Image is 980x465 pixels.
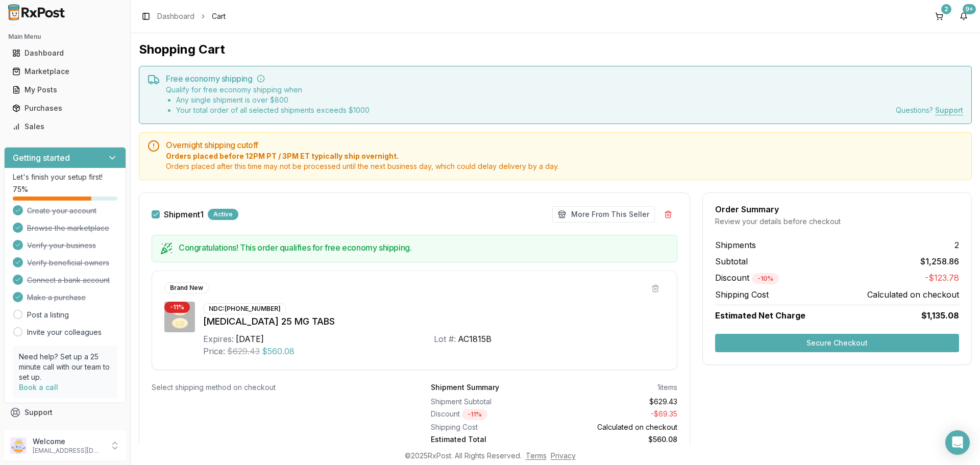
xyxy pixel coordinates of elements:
a: Terms [526,451,547,460]
span: Connect a bank account [27,275,110,285]
div: $560.08 [558,434,678,445]
div: - 10 % [752,273,779,284]
div: Marketplace [12,66,118,77]
span: Make a purchase [27,292,86,303]
span: Browse the marketplace [27,223,109,233]
button: Marketplace [4,63,126,80]
div: [MEDICAL_DATA] 25 MG TABS [203,314,665,329]
a: Dashboard [8,44,122,62]
div: AC1815B [458,333,492,345]
span: $560.08 [262,345,295,357]
button: My Posts [4,82,126,98]
span: Orders placed after this time may not be processed until the next business day, which could delay... [166,161,963,172]
div: Shipment Subtotal [431,397,550,407]
button: More From This Seller [552,206,655,223]
img: Jardiance 25 MG TABS [164,302,195,332]
div: 9+ [963,4,976,14]
li: Any single shipment is over $ 800 [176,95,370,105]
span: Create your account [27,206,96,216]
span: -$123.78 [925,272,959,284]
a: Marketplace [8,62,122,81]
div: Order Summary [715,205,959,213]
img: User avatar [10,437,27,454]
div: Dashboard [12,48,118,58]
div: [DATE] [236,333,264,345]
h5: Overnight shipping cutoff [166,141,963,149]
div: - 11 % [462,409,487,420]
span: 75 % [13,184,28,194]
nav: breadcrumb [157,11,226,21]
div: Brand New [164,282,209,293]
label: Shipment 1 [164,210,204,218]
div: 1 items [657,382,677,393]
p: Welcome [33,436,104,447]
span: Orders placed before 12PM PT / 3PM ET typically ship overnight. [166,151,963,161]
div: 2 [941,4,951,14]
div: NDC: [PHONE_NUMBER] [203,303,286,314]
div: My Posts [12,85,118,95]
div: $629.43 [558,397,678,407]
div: Lot #: [434,333,456,345]
div: Select shipping method on checkout [152,382,398,393]
div: Calculated on checkout [558,422,678,432]
a: Post a listing [27,310,69,320]
p: Need help? Set up a 25 minute call with our team to set up. [19,352,111,382]
a: Sales [8,117,122,136]
span: Verify beneficial owners [27,258,109,268]
span: $629.43 [227,345,260,357]
span: Calculated on checkout [867,288,959,301]
button: 9+ [955,8,972,25]
a: Privacy [551,451,576,460]
span: 2 [954,239,959,251]
div: Review your details before checkout [715,216,959,227]
div: Purchases [12,103,118,113]
h5: Congratulations! This order qualifies for free economy shipping. [179,243,669,252]
span: Verify your business [27,240,96,251]
div: Questions? [896,105,963,115]
span: Estimated Net Charge [715,310,805,321]
a: Book a call [19,383,58,391]
div: Discount [431,409,550,420]
div: Shipment Summary [431,382,499,393]
div: - $69.35 [558,409,678,420]
div: Shipping Cost [431,422,550,432]
div: Sales [12,121,118,132]
span: Shipping Cost [715,288,769,301]
button: Purchases [4,100,126,116]
div: - 11 % [164,302,190,313]
span: Feedback [24,426,59,436]
span: $1,135.08 [921,309,959,322]
p: [EMAIL_ADDRESS][DOMAIN_NAME] [33,447,104,455]
button: Feedback [4,422,126,440]
button: Secure Checkout [715,334,959,352]
li: Your total order of all selected shipments exceeds $ 1000 [176,105,370,115]
div: Expires: [203,333,234,345]
span: $1,258.86 [920,255,959,267]
a: Dashboard [157,11,194,21]
h2: Main Menu [8,33,122,41]
h3: Getting started [13,152,70,164]
div: Qualify for free economy shipping when [166,85,370,115]
h1: Shopping Cart [139,41,972,58]
h5: Free economy shipping [166,75,963,83]
span: Discount [715,273,779,283]
a: Purchases [8,99,122,117]
img: RxPost Logo [4,4,69,20]
div: Estimated Total [431,434,550,445]
button: Sales [4,118,126,135]
span: Subtotal [715,255,748,267]
a: Invite your colleagues [27,327,102,337]
span: Shipments [715,239,756,251]
button: Dashboard [4,45,126,61]
button: 2 [931,8,947,25]
span: Cart [212,11,226,21]
div: Price: [203,345,225,357]
p: Let's finish your setup first! [13,172,117,182]
div: Active [208,209,238,220]
div: Open Intercom Messenger [945,430,970,455]
button: Support [4,403,126,422]
a: My Posts [8,81,122,99]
